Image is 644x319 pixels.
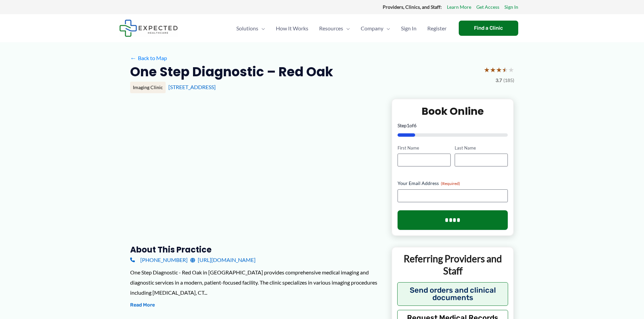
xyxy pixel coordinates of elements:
[407,123,409,128] span: 1
[496,63,502,76] span: ★
[441,181,460,186] span: (Required)
[258,17,265,40] span: Menu Toggle
[130,63,333,80] h2: One Step Diagnostic – Red Oak
[130,267,381,297] div: One Step Diagnostic - Red Oak in [GEOGRAPHIC_DATA] provides comprehensive medical imaging and dia...
[503,76,514,85] span: (185)
[190,255,256,265] a: [URL][DOMAIN_NAME]
[168,84,216,90] a: [STREET_ADDRESS]
[398,145,451,151] label: First Name
[314,17,355,40] a: ResourcesMenu Toggle
[427,17,447,40] span: Register
[476,3,499,11] a: Get Access
[130,53,167,63] a: ←Back to Map
[130,244,381,255] h3: About this practice
[231,17,452,40] nav: Primary Site Navigation
[130,255,188,265] a: [PHONE_NUMBER]
[398,180,508,187] label: Your Email Address
[508,63,514,76] span: ★
[455,145,508,151] label: Last Name
[270,17,314,40] a: How It Works
[130,55,137,61] span: ←
[398,123,508,128] p: Step of
[504,3,518,11] a: Sign In
[490,63,496,76] span: ★
[396,17,422,40] a: Sign In
[422,17,452,40] a: Register
[447,3,471,11] a: Learn More
[401,17,416,40] span: Sign In
[231,17,270,40] a: SolutionsMenu Toggle
[319,17,343,40] span: Resources
[496,76,502,85] span: 3.7
[414,123,416,128] span: 6
[383,17,390,40] span: Menu Toggle
[130,301,155,309] button: Read More
[484,63,490,76] span: ★
[361,17,383,40] span: Company
[397,252,508,277] p: Referring Providers and Staff
[355,17,396,40] a: CompanyMenu Toggle
[119,20,178,37] img: Expected Healthcare Logo - side, dark font, small
[343,17,350,40] span: Menu Toggle
[502,63,508,76] span: ★
[236,17,258,40] span: Solutions
[130,82,166,93] div: Imaging Clinic
[383,4,442,10] strong: Providers, Clinics, and Staff:
[459,21,518,36] a: Find a Clinic
[398,105,508,118] h2: Book Online
[397,282,508,306] button: Send orders and clinical documents
[276,17,308,40] span: How It Works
